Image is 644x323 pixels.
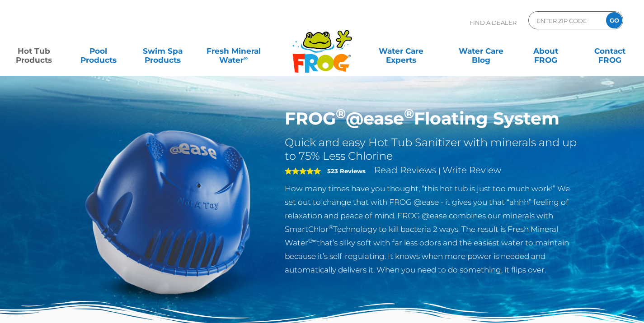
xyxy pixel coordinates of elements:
input: GO [606,12,622,28]
a: Water CareBlog [456,42,506,60]
sup: ® [336,106,346,121]
a: ContactFROG [585,42,635,60]
img: Frog Products Logo [287,18,357,73]
sup: ®∞ [308,237,317,244]
a: AboutFROG [521,42,571,60]
h2: Quick and easy Hot Tub Sanitizer with minerals and up to 75% Less Chlorine [285,136,580,163]
h1: FROG @ease Floating System [285,108,580,129]
a: Water CareExperts [361,42,442,60]
sup: ® [404,106,414,121]
sup: ∞ [244,55,248,61]
span: | [438,166,441,175]
span: 5 [285,167,321,175]
a: Swim SpaProducts [138,42,188,60]
p: How many times have you thought, “this hot tub is just too much work!” We set out to change that ... [285,182,580,277]
a: Hot TubProducts [9,42,59,60]
a: Read Reviews [374,165,437,175]
p: Find A Dealer [470,11,517,34]
a: Fresh MineralWater∞ [202,42,265,60]
a: Write Review [442,165,501,175]
a: PoolProducts [73,42,123,60]
sup: ® [329,224,333,231]
strong: 523 Reviews [327,167,366,175]
img: hot-tub-product-atease-system.png [65,108,272,315]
